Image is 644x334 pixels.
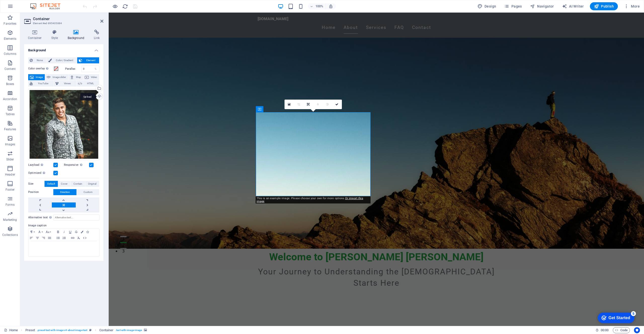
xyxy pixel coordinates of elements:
[477,4,496,9] span: Design
[68,74,83,80] button: Map
[504,4,522,9] span: Pages
[28,181,45,187] label: Size
[47,57,77,63] button: Color / Gradient
[308,3,326,9] button: 100%
[25,327,147,333] nav: breadcrumb
[36,229,45,235] button: Font Family
[55,229,61,235] button: Bold (⌘B)
[590,2,618,10] button: Publish
[64,30,90,40] h4: Background
[24,30,48,40] h4: Container
[48,30,64,40] h4: Style
[82,235,88,241] button: HTML
[58,181,70,187] button: Cover
[4,327,18,333] a: Click to cancel selection. Double-click to open Pages
[67,229,73,235] button: Underline (⌘U)
[34,80,52,87] span: YouTube
[90,30,103,40] h4: Link
[45,229,53,235] button: Font Size
[115,327,142,333] span: . text-with-image-image
[84,80,98,87] span: HTML
[28,229,36,235] button: Paragraph Format
[4,37,17,41] p: Elements
[54,80,76,87] button: Vimeo
[560,2,586,10] button: AI Writer
[34,235,41,241] button: Align Center
[52,74,66,80] span: Image slider
[47,235,53,241] button: Align Justify
[84,57,98,63] span: Element
[90,74,98,80] span: Video
[53,189,76,195] button: Direction
[33,17,103,21] h2: Container
[84,189,93,195] span: Custom
[502,2,524,10] button: Pages
[35,74,43,80] span: Image
[122,4,128,9] i: Reload page
[70,235,76,241] button: Insert Link
[28,215,53,221] label: Alternative text
[315,3,324,9] h6: 100%
[6,157,14,161] p: Slider
[77,189,99,195] button: Custom
[61,235,67,241] button: Ordered List
[323,100,332,109] a: Greyscale
[99,327,113,333] span: Click to select. Double-click to edit
[29,3,67,9] img: Editor Logo
[6,112,15,116] p: Tables
[5,67,16,71] p: Content
[89,329,92,331] i: This element is a customizable preset
[144,329,147,331] i: This element contains a background
[33,21,93,26] h3: Element #ed-895405884
[64,162,89,168] label: Responsive
[79,229,85,235] button: Colors
[28,74,45,80] button: Image
[73,181,82,187] span: Contain
[28,170,53,176] label: Optimized
[28,66,53,72] label: Color overlay
[634,327,640,333] button: Usercentrics
[85,181,99,187] button: Original
[2,233,18,237] p: Collections
[615,327,628,333] span: Code
[34,57,45,63] span: None
[6,82,14,86] p: Boxes
[28,223,99,229] label: Image caption
[122,3,128,9] button: reload
[37,327,87,333] span: . preset-text-with-image-v4-about-image-text
[25,327,35,333] span: Click to select. Double-click to edit
[92,66,99,72] div: %
[594,4,614,9] span: Publish
[41,235,47,241] button: Align Right
[28,235,34,241] button: Align Left
[15,6,36,10] div: Get Started
[3,97,17,101] p: Accordion
[96,93,103,100] a: Upload
[4,22,16,26] p: Favorites
[73,229,79,235] button: Strikethrough
[294,100,304,109] a: Crop mode
[604,328,605,332] span: :
[3,218,17,222] p: Marketing
[65,67,82,70] label: Parallax
[53,215,99,221] input: Alternative text...
[6,203,15,207] p: Forms
[329,4,333,9] i: On resize automatically adjust zoom level to fit chosen device.
[624,4,640,9] span: More
[60,80,74,87] span: Vimeo
[28,80,53,87] button: YouTube
[28,162,53,168] label: Lazyload
[28,89,99,160] div: testimonial-man-smiling.jpg
[5,173,15,177] p: Header
[76,235,82,241] button: Clear Formatting
[6,188,15,192] p: Footer
[4,52,16,56] p: Columns
[85,229,90,235] button: Icons
[601,327,609,333] span: 00 00
[4,3,41,13] div: Get Started 5 items remaining, 0% complete
[613,327,630,333] button: Code
[28,189,53,195] label: Position
[112,3,118,9] button: Click here to leave preview mode and continue editing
